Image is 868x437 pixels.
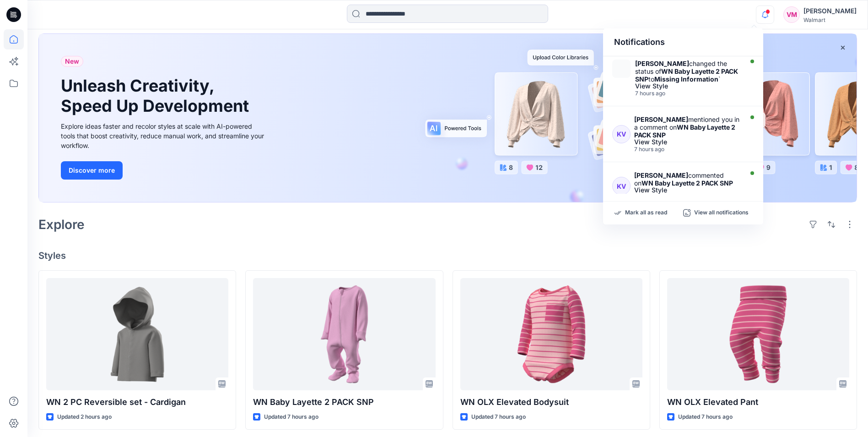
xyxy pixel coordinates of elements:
div: commented on [634,171,740,187]
p: WN OLX Elevated Bodysuit [460,396,642,409]
a: WN OLX Elevated Pant [667,278,849,390]
a: WN 2 PC Reversible set - Cardigan [46,278,228,390]
div: View Style [634,139,740,145]
div: changed the status of to ` [635,60,740,83]
p: View all notifications [694,209,749,217]
h2: Explore [38,217,85,232]
div: [PERSON_NAME] [803,5,857,16]
p: WN Baby Layette 2 PACK SNP [253,396,435,409]
div: View Style [634,187,740,193]
div: Explore ideas faster and recolor styles at scale with AI-powered tools that boost creativity, red... [61,121,267,150]
div: KV [612,125,631,143]
p: WN OLX Elevated Pant [667,396,849,409]
button: Discover more [61,161,123,180]
div: Tuesday, September 23, 2025 04:57 [634,146,740,153]
p: Mark all as read [625,209,667,217]
h4: Styles [38,250,857,261]
h1: Unleash Creativity, Speed Up Development [61,76,253,115]
strong: WN Baby Layette 2 PACK SNP [634,123,735,139]
p: WN 2 PC Reversible set - Cardigan [46,396,228,409]
div: Notifications [603,28,763,56]
p: Updated 2 hours ago [57,412,112,422]
strong: [PERSON_NAME] [635,60,689,67]
p: Updated 7 hours ago [264,412,318,422]
a: Discover more [61,161,267,180]
div: mentioned you in a comment on [634,115,740,139]
a: WN Baby Layette 2 PACK SNP [253,278,435,390]
div: Tuesday, September 23, 2025 04:57 [635,90,740,97]
strong: [PERSON_NAME] [634,171,688,179]
div: VM [783,6,800,23]
p: Updated 7 hours ago [471,412,526,422]
div: Walmart [803,16,857,23]
img: Kristin Veit [612,60,631,78]
strong: WN Baby Layette 2 PACK SNP [642,179,733,187]
div: View Style [635,83,740,89]
div: KV [612,177,631,195]
strong: [PERSON_NAME] [634,115,688,123]
p: Updated 7 hours ago [678,412,733,422]
span: New [65,56,79,67]
strong: Missing Information [654,75,718,83]
a: WN OLX Elevated Bodysuit [460,278,642,390]
strong: WN Baby Layette 2 PACK SNP [635,67,738,83]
